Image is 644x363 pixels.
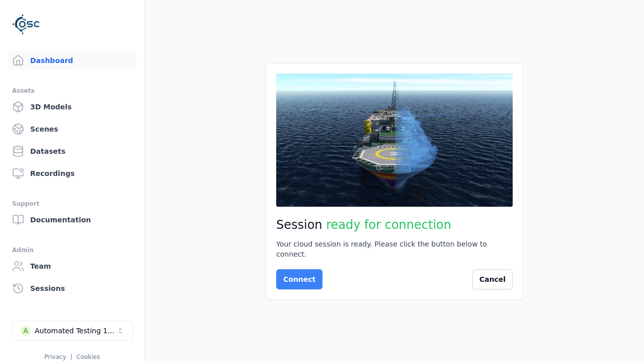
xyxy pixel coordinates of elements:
[472,269,513,289] button: Cancel
[8,50,136,71] a: Dashboard
[326,218,451,232] span: ready for connection
[276,269,323,289] button: Connect
[76,353,100,360] a: Cookies
[21,326,31,336] div: A
[8,141,136,161] a: Datasets
[8,163,136,184] a: Recordings
[12,198,132,210] div: Support
[8,256,136,276] a: Team
[276,217,513,233] h2: Session
[12,321,133,341] button: Select a workspace
[12,244,132,256] div: Admin
[276,239,513,259] div: Your cloud session is ready. Please click the button below to connect.
[8,210,136,230] a: Documentation
[12,85,132,97] div: Assets
[44,353,66,360] a: Privacy
[8,97,136,117] a: 3D Models
[8,119,136,139] a: Scenes
[12,10,40,38] img: Logo
[70,353,72,360] span: |
[8,278,136,298] a: Sessions
[35,326,116,336] div: Automated Testing 1 - Playwright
